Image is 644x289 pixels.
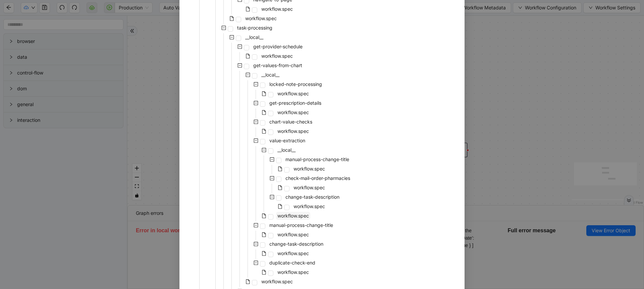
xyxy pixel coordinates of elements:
[260,52,294,60] span: workflow.spec
[246,279,250,284] span: file
[269,138,305,143] span: value-extraction
[229,35,234,40] span: minus-square
[254,82,258,87] span: minus-square
[262,129,266,134] span: file
[261,279,293,284] span: workflow.spec
[268,137,307,145] span: value-extraction
[269,222,333,228] span: manual-process-change-title
[221,26,226,30] span: minus-square
[269,241,323,247] span: change-task-description
[253,62,302,68] span: get-values-from-chart
[278,204,282,209] span: file
[285,175,350,181] span: check-mail-order-pharmacies
[276,90,310,98] span: workflow.spec
[237,44,242,49] span: minus-square
[277,232,309,237] span: workflow.spec
[260,71,281,79] span: __local__
[246,7,250,11] span: file
[237,63,242,68] span: minus-square
[244,14,278,22] span: workflow.spec
[270,195,274,199] span: minus-square
[269,119,312,125] span: chart-value-checks
[269,100,321,106] span: get-prescription-details
[268,118,314,126] span: chart-value-checks
[284,155,351,163] span: manual-process-change-title
[254,242,258,246] span: minus-square
[262,91,266,96] span: file
[237,25,272,31] span: task-processing
[278,185,282,190] span: file
[278,166,282,171] span: file
[270,176,274,181] span: minus-square
[277,250,309,256] span: workflow.spec
[293,185,325,190] span: workflow.spec
[252,61,304,69] span: get-values-from-chart
[276,127,310,135] span: workflow.spec
[276,231,310,239] span: workflow.spec
[292,184,326,192] span: workflow.spec
[245,15,277,21] span: workflow.spec
[276,212,310,220] span: workflow.spec
[276,146,297,154] span: __local__
[277,269,309,275] span: workflow.spec
[262,148,266,152] span: minus-square
[268,99,323,107] span: get-prescription-details
[261,6,293,12] span: workflow.spec
[252,43,304,51] span: get-provider-schedule
[262,232,266,237] span: file
[268,259,317,267] span: duplicate-check-end
[254,119,258,124] span: minus-square
[254,101,258,105] span: minus-square
[270,157,274,162] span: minus-square
[262,270,266,275] span: file
[254,138,258,143] span: minus-square
[276,108,310,116] span: workflow.spec
[269,260,315,266] span: duplicate-check-end
[261,72,279,78] span: __local__
[293,166,325,172] span: workflow.spec
[229,16,234,21] span: file
[246,73,250,77] span: minus-square
[277,128,309,134] span: workflow.spec
[284,174,352,182] span: check-mail-order-pharmacies
[277,213,309,219] span: workflow.spec
[244,33,265,41] span: __local__
[277,91,309,96] span: workflow.spec
[276,268,310,276] span: workflow.spec
[262,251,266,256] span: file
[262,213,266,218] span: file
[254,223,258,228] span: minus-square
[277,109,309,115] span: workflow.spec
[260,5,294,13] span: workflow.spec
[268,240,325,248] span: change-task-description
[292,202,326,210] span: workflow.spec
[268,80,323,88] span: locked-note-processing
[245,34,263,40] span: __local__
[277,147,296,153] span: __local__
[284,193,341,201] span: change-task-description
[261,53,293,59] span: workflow.spec
[293,203,325,209] span: workflow.spec
[253,44,303,49] span: get-provider-schedule
[254,260,258,265] span: minus-square
[276,249,310,257] span: workflow.spec
[269,81,322,87] span: locked-note-processing
[260,278,294,286] span: workflow.spec
[285,156,349,162] span: manual-process-change-title
[236,24,274,32] span: task-processing
[262,110,266,115] span: file
[268,221,334,229] span: manual-process-change-title
[285,194,339,200] span: change-task-description
[292,165,326,173] span: workflow.spec
[246,54,250,58] span: file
